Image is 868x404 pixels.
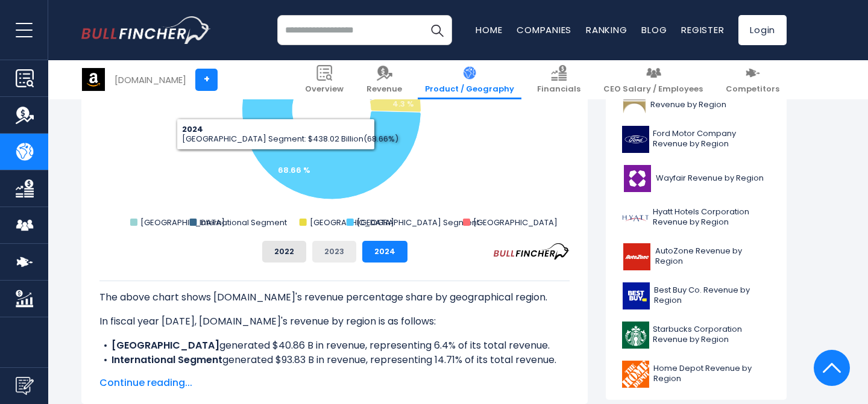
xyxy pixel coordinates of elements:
[654,285,770,306] span: Best Buy Co. Revenue by Region
[615,201,778,234] a: Hyatt Hotels Corporation Revenue by Region
[312,241,356,263] button: 2023
[622,204,649,231] img: H logo
[112,353,222,367] b: International Segment
[622,87,647,114] img: HLT logo
[537,84,580,95] span: Financials
[195,69,218,91] a: +
[615,123,778,156] a: Ford Motor Company Revenue by Region
[596,60,710,99] a: CEO Salary / Employees
[99,367,570,382] li: generated $27.40 B in revenue, representing 4.3% of its total revenue.
[366,84,402,95] span: Revenue
[622,322,649,349] img: SBUX logo
[473,217,558,228] text: [GEOGRAPHIC_DATA]
[738,15,787,45] a: Login
[99,376,570,390] span: Continue reading...
[615,358,778,391] a: Home Depot Revenue by Region
[310,217,394,228] text: [GEOGRAPHIC_DATA]
[603,84,703,95] span: CEO Salary / Employees
[418,60,521,99] a: Product / Geography
[81,16,211,44] a: Go to homepage
[99,338,570,353] li: generated $40.86 B in revenue, representing 6.4% of its total revenue.
[615,162,778,195] a: Wayfair Revenue by Region
[726,84,779,95] span: Competitors
[615,279,778,312] a: Best Buy Co. Revenue by Region
[653,207,770,228] span: Hyatt Hotels Corporation Revenue by Region
[615,240,778,273] a: AutoZone Revenue by Region
[653,129,770,149] span: Ford Motor Company Revenue by Region
[622,282,650,309] img: BBY logo
[112,338,219,352] b: [GEOGRAPHIC_DATA]
[530,60,588,99] a: Financials
[140,217,225,228] text: [GEOGRAPHIC_DATA]
[200,217,287,228] text: International Segment
[359,60,409,99] a: Revenue
[112,367,219,381] b: [GEOGRAPHIC_DATA]
[298,60,351,99] a: Overview
[655,246,770,267] span: AutoZone Revenue by Region
[586,23,627,36] a: Ranking
[615,319,778,352] a: Starbucks Corporation Revenue by Region
[262,241,306,263] button: 2022
[305,84,344,95] span: Overview
[653,325,770,345] span: Starbucks Corporation Revenue by Region
[517,23,571,36] a: Companies
[653,364,770,384] span: Home Depot Revenue by Region
[99,353,570,367] li: generated $93.83 B in revenue, representing 14.71% of its total revenue.
[681,23,724,36] a: Register
[650,90,770,110] span: Hilton Worldwide Holdings Revenue by Region
[425,84,514,95] span: Product / Geography
[362,241,407,263] button: 2024
[278,164,310,176] text: 68.66 %
[719,60,787,99] a: Competitors
[476,23,502,36] a: Home
[81,16,211,44] img: bullfincher logo
[115,73,186,87] div: [DOMAIN_NAME]
[422,15,452,45] button: Search
[641,23,667,36] a: Blog
[357,217,479,228] text: [GEOGRAPHIC_DATA] Segment
[622,165,652,192] img: W logo
[99,290,570,305] p: The above chart shows [DOMAIN_NAME]'s revenue percentage share by geographical region.
[82,68,105,91] img: AMZN logo
[622,126,649,153] img: F logo
[622,243,652,270] img: AZO logo
[622,361,650,388] img: HD logo
[99,314,570,329] p: In fiscal year [DATE], [DOMAIN_NAME]'s revenue by region is as follows:
[656,173,764,184] span: Wayfair Revenue by Region
[615,84,778,117] a: Hilton Worldwide Holdings Revenue by Region
[392,98,414,110] text: 4.3 %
